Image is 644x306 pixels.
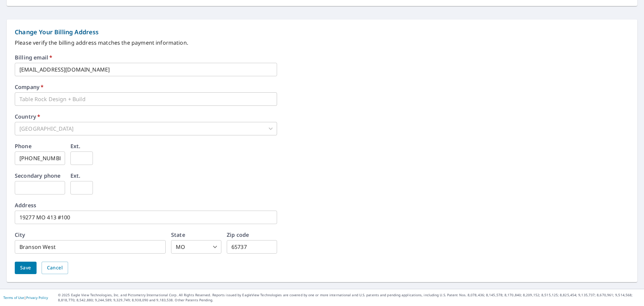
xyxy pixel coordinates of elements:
[3,295,24,300] a: Terms of Use
[15,232,25,237] label: City
[15,39,629,47] p: Please verify the billing address matches the payment information.
[171,232,185,237] label: State
[15,173,60,178] label: Secondary phone
[15,203,36,208] label: Address
[15,114,40,119] label: Country
[26,295,48,300] a: Privacy Policy
[58,293,641,303] p: © 2025 Eagle View Technologies, Inc. and Pictometry International Corp. All Rights Reserved. Repo...
[15,122,277,135] div: [GEOGRAPHIC_DATA]
[47,264,63,272] span: Cancel
[70,143,80,149] label: Ext.
[20,264,31,272] span: Save
[15,84,44,90] label: Company
[171,240,221,254] div: MO
[3,296,48,300] p: |
[227,232,249,237] label: Zip code
[15,262,37,274] button: Save
[70,173,80,178] label: Ext.
[15,55,52,60] label: Billing email
[42,262,68,274] button: Cancel
[15,143,32,149] label: Phone
[15,28,629,37] p: Change Your Billing Address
